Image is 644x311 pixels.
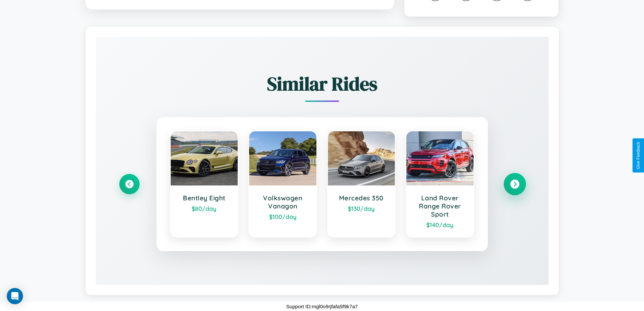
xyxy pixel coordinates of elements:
div: $ 80 /day [177,205,231,212]
div: Open Intercom Messenger [7,288,23,304]
div: Give Feedback [636,142,641,169]
a: Mercedes 350$130/day [327,131,396,238]
h3: Bentley Eight [177,194,231,202]
h3: Mercedes 350 [335,194,388,202]
div: $ 100 /day [256,213,310,220]
h2: Similar Rides [119,71,525,97]
a: Land Rover Range Rover Sport$140/day [406,131,474,238]
div: $ 140 /day [413,221,467,228]
a: Volkswagen Vanagon$100/day [248,131,317,238]
h3: Volkswagen Vanagon [256,194,310,210]
h3: Land Rover Range Rover Sport [413,194,467,218]
a: Bentley Eight$80/day [170,131,239,238]
div: $ 130 /day [335,205,388,212]
p: Support ID: mgl0o9rjfafa5f9k7a7 [286,302,358,311]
